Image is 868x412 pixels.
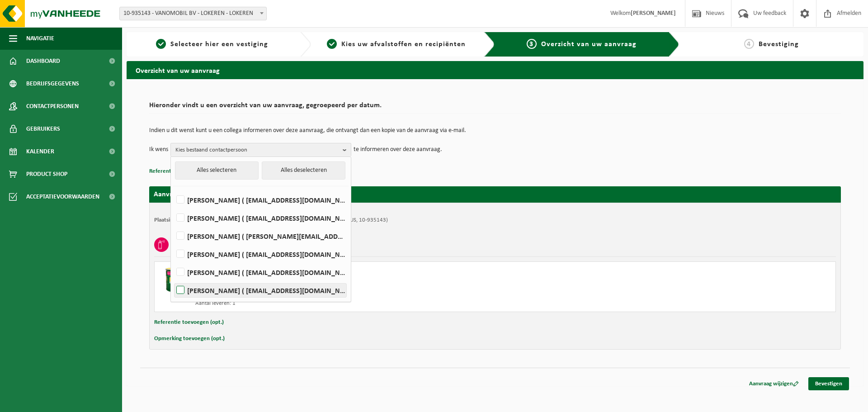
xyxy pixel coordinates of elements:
span: 3 [527,39,537,49]
span: Product Shop [26,163,67,185]
span: Bevestiging [759,41,799,48]
span: Gebruikers [26,118,60,140]
span: Kalender [26,140,54,163]
button: Alles selecteren [175,161,259,180]
button: Kies bestaand contactpersoon [170,143,351,156]
span: Bedrijfsgegevens [26,72,79,95]
label: [PERSON_NAME] ( [EMAIL_ADDRESS][DOMAIN_NAME] ) [175,265,346,279]
label: [PERSON_NAME] ( [EMAIL_ADDRESS][DOMAIN_NAME] ) [175,247,346,261]
span: Selecteer hier een vestiging [170,41,268,48]
div: Ophalen en plaatsen lege [195,281,531,288]
button: Referentie toevoegen (opt.) [154,317,224,328]
a: Aanvraag wijzigen [742,377,806,390]
p: te informeren over deze aanvraag. [354,143,442,156]
div: Aantal leveren: 1 [195,300,531,307]
h2: Hieronder vindt u een overzicht van uw aanvraag, gegroepeerd per datum. [149,102,841,114]
div: Aantal ophalen : 1 [195,293,531,300]
a: Bevestigen [808,377,849,390]
span: Dashboard [26,50,60,72]
span: Contactpersonen [26,95,79,118]
button: Alles deselecteren [262,161,345,180]
label: [PERSON_NAME] ( [EMAIL_ADDRESS][DOMAIN_NAME] ) [175,211,346,225]
p: Ik wens [149,143,168,156]
label: [PERSON_NAME] ( [PERSON_NAME][EMAIL_ADDRESS][DOMAIN_NAME] ) [175,229,346,243]
h2: Overzicht van uw aanvraag [127,61,863,79]
button: Opmerking toevoegen (opt.) [154,333,225,345]
a: 1Selecteer hier een vestiging [131,39,293,50]
span: 1 [156,39,166,49]
span: 10-935143 - VANOMOBIL BV - LOKEREN - LOKEREN [119,7,267,20]
strong: Aanvraag voor [DATE] [154,191,222,198]
span: Navigatie [26,27,54,50]
span: 4 [744,39,754,49]
strong: Plaatsingsadres: [154,217,193,223]
img: PB-OT-0200-MET-00-03.png [159,266,186,294]
span: Overzicht van uw aanvraag [541,41,637,48]
label: [PERSON_NAME] ( [EMAIL_ADDRESS][DOMAIN_NAME] ) [175,193,346,207]
a: 2Kies uw afvalstoffen en recipiënten [316,39,477,50]
button: Referentie toevoegen (opt.) [149,166,219,177]
span: Acceptatievoorwaarden [26,185,99,208]
span: 10-935143 - VANOMOBIL BV - LOKEREN - LOKEREN [120,7,266,20]
span: Kies bestaand contactpersoon [175,143,339,157]
span: Kies uw afvalstoffen en recipiënten [341,41,466,48]
p: Indien u dit wenst kunt u een collega informeren over deze aanvraag, die ontvangt dan een kopie v... [149,128,841,134]
label: [PERSON_NAME] ( [EMAIL_ADDRESS][DOMAIN_NAME] ) [175,284,346,297]
strong: [PERSON_NAME] [631,10,676,17]
span: 2 [327,39,337,49]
